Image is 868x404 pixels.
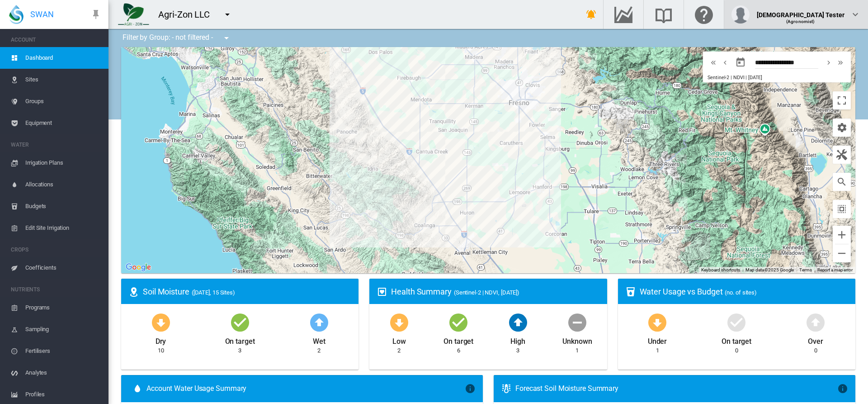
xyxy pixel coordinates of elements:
[221,33,232,43] md-icon: icon-menu-down
[836,204,847,214] md-icon: icon-select-all
[132,383,143,394] md-icon: icon-water
[817,267,853,272] a: Report a map error
[837,383,848,394] md-icon: icon-information
[722,333,751,347] div: On target
[143,286,351,297] div: Soil Moisture
[25,340,101,362] span: Fertilisers
[443,333,473,347] div: On target
[238,347,241,355] div: 3
[454,289,519,296] span: (Sentinel-2 | NDVI, [DATE])
[11,242,101,257] span: CROPS
[150,311,172,333] md-icon: icon-arrow-down-bold-circle
[720,57,730,68] md-icon: icon-chevron-left
[218,5,236,24] button: icon-menu-down
[158,347,164,355] div: 10
[501,383,512,394] md-icon: icon-thermometer-lines
[217,29,236,47] button: icon-menu-down
[833,91,851,109] button: Toggle fullscreen view
[397,347,401,355] div: 2
[708,75,744,81] span: Sentinel-2 | NDVI
[30,9,54,20] span: SWAN
[377,286,387,297] md-icon: icon-heart-box-outline
[118,3,149,26] img: 7FicoSLW9yRjj7F2+0uvjPufP+ga39vogPu+G1+wvBtcm3fNv859aGr42DJ5pXiEAAAAAAAAAAAAAAAAAAAAAAAAAAAAAAAAA...
[158,8,218,21] div: Agri-Zon LLC
[225,333,255,347] div: On target
[582,5,600,24] button: icon-bell-ring
[25,152,101,174] span: Irrigation Plans
[656,347,659,355] div: 1
[9,5,24,24] img: SWAN-Landscape-Logo-Colour-drop.png
[222,9,233,20] md-icon: icon-menu-down
[25,69,101,90] span: Sites
[833,200,851,218] button: icon-select-all
[25,297,101,318] span: Programs
[814,347,817,355] div: 0
[808,333,823,347] div: Over
[510,333,525,347] div: High
[515,384,837,394] div: Forecast Soil Moisture Summary
[25,217,101,239] span: Edit Site Irrigation
[388,311,410,333] md-icon: icon-arrow-down-bold-circle
[566,311,588,333] md-icon: icon-minus-circle
[25,318,101,340] span: Sampling
[625,286,636,297] md-icon: icon-cup-water
[757,7,845,16] div: [DEMOGRAPHIC_DATA] Tester
[90,9,101,20] md-icon: icon-pin
[146,384,465,394] span: Account Water Usage Summary
[799,267,812,272] a: Terms
[805,311,826,333] md-icon: icon-arrow-up-bold-circle
[726,311,747,333] md-icon: icon-checkbox-marked-circle
[229,311,251,333] md-icon: icon-checkbox-marked-circle
[116,29,238,47] div: Filter by Group: - not filtered -
[128,286,139,297] md-icon: icon-map-marker-radius
[735,347,738,355] div: 0
[833,226,851,244] button: Zoom in
[731,53,750,71] button: md-calendar
[786,19,815,24] span: (Agronomist)
[835,57,845,68] md-icon: icon-chevron-double-right
[562,333,592,347] div: Unknown
[835,57,846,68] button: icon-chevron-double-right
[11,282,101,297] span: NUTRIENTS
[391,286,599,297] div: Health Summary
[25,257,101,279] span: Coefficients
[725,289,757,296] span: (no. of sites)
[123,261,153,273] a: Open this area in Google Maps (opens a new window)
[465,383,476,394] md-icon: icon-information
[833,173,851,191] button: icon-magnify
[586,9,597,20] md-icon: icon-bell-ring
[25,174,101,195] span: Allocations
[648,333,667,347] div: Under
[317,347,321,355] div: 2
[576,347,579,355] div: 1
[701,267,740,273] button: Keyboard shortcuts
[719,57,731,68] button: icon-chevron-left
[25,112,101,134] span: Equipment
[25,195,101,217] span: Budgets
[392,333,406,347] div: Low
[833,119,851,137] button: icon-cog
[516,347,519,355] div: 3
[833,244,851,262] button: Zoom out
[457,347,460,355] div: 6
[25,90,101,112] span: Groups
[613,9,634,20] md-icon: Go to the Data Hub
[836,122,847,133] md-icon: icon-cog
[123,261,153,273] img: Google
[156,333,166,347] div: Dry
[823,57,835,68] button: icon-chevron-right
[836,176,847,187] md-icon: icon-magnify
[708,57,718,68] md-icon: icon-chevron-double-left
[11,33,101,47] span: ACCOUNT
[640,286,848,297] div: Water Usage vs Budget
[11,138,101,152] span: WATER
[653,9,675,20] md-icon: Search the knowledge base
[731,5,750,24] img: profile.jpg
[646,311,668,333] md-icon: icon-arrow-down-bold-circle
[745,267,794,272] span: Map data ©2025 Google
[308,311,330,333] md-icon: icon-arrow-up-bold-circle
[850,9,861,20] md-icon: icon-chevron-down
[25,362,101,384] span: Analytes
[192,289,235,296] span: ([DATE], 15 Sites)
[824,57,834,68] md-icon: icon-chevron-right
